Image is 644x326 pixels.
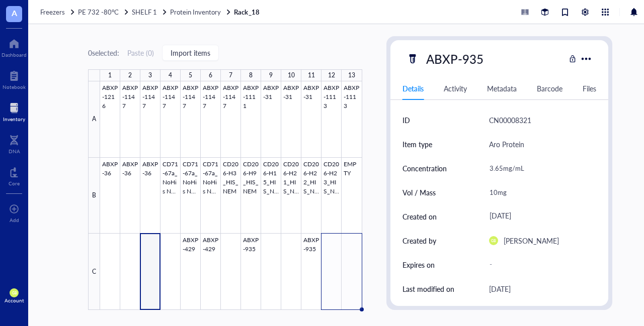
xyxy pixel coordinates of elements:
div: Created on [403,211,437,222]
div: 3 [148,69,152,81]
div: Account [5,297,24,303]
div: Item type [403,139,432,150]
div: 0 selected: [88,47,119,58]
div: [DATE] [485,207,593,226]
div: Expires on [403,259,435,270]
a: Core [9,164,20,186]
div: 4 [169,69,172,81]
div: Vol / Mass [403,187,436,198]
a: Rack_18 [234,8,261,17]
div: Files [583,83,596,94]
button: Import items [162,45,219,61]
div: Details [403,83,424,94]
span: PE 732 -80°C [78,7,119,17]
div: 11 [308,69,315,81]
div: 2 [128,69,132,81]
div: Dashboard [2,52,27,58]
span: SHELF 1 [132,7,157,17]
div: Barcode [537,83,562,94]
span: GB [12,291,16,295]
div: 1 [108,69,112,81]
div: B [88,158,100,234]
div: ID [403,115,410,126]
div: C [88,234,100,310]
span: GB [491,239,496,243]
span: A [12,7,17,19]
div: Last modified on [403,283,454,294]
div: 10mg [485,182,593,203]
div: [DATE] [489,283,511,295]
div: [PERSON_NAME] [504,235,559,247]
div: 5 [189,69,192,81]
div: Inventory [3,116,25,122]
a: Dashboard [2,36,27,58]
div: CN00008321 [489,114,531,126]
a: Inventory [3,100,25,122]
div: Notebook [3,84,26,90]
a: DNA [9,132,20,154]
span: Freezers [40,7,65,17]
div: 10 [288,69,295,81]
div: Metadata [487,83,517,94]
div: A [88,81,100,158]
a: SHELF 1Protein Inventory [132,8,232,17]
div: Add [10,217,19,223]
a: Freezers [40,8,76,17]
span: Protein Inventory [170,7,221,17]
div: Activity [444,83,467,94]
div: Concentration [403,163,447,174]
button: Paste (0) [127,45,154,61]
div: 3.65mg/mL [485,158,593,179]
a: Notebook [3,68,26,90]
div: 9 [269,69,273,81]
div: 6 [209,69,212,81]
div: 12 [328,69,335,81]
div: 13 [348,69,355,81]
div: Aro Protein [489,138,524,150]
div: - [485,256,593,274]
a: PE 732 -80°C [78,8,130,17]
div: 8 [249,69,253,81]
div: 7 [229,69,232,81]
div: DNA [9,148,20,154]
div: Core [9,180,20,186]
span: Import items [171,49,210,57]
div: Created by [403,235,436,246]
div: ABXP-935 [422,48,488,69]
